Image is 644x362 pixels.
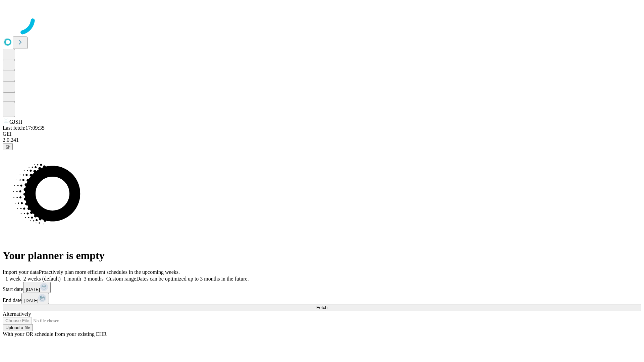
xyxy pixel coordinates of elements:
[3,311,31,317] span: Alternatively
[3,324,33,331] button: Upload a file
[3,143,13,150] button: @
[23,276,61,282] span: 2 weeks (default)
[3,304,641,311] button: Fetch
[3,249,641,262] h1: Your planner is empty
[3,293,641,304] div: End date
[21,293,49,304] button: [DATE]
[5,144,10,149] span: @
[26,287,40,292] span: [DATE]
[5,276,21,282] span: 1 week
[3,131,641,137] div: GEI
[3,137,641,143] div: 2.0.241
[136,276,249,282] span: Dates can be optimized up to 3 months in the future.
[39,269,180,275] span: Proactively plan more efficient schedules in the upcoming weeks.
[3,282,641,293] div: Start date
[316,305,327,310] span: Fetch
[3,331,107,337] span: With your OR schedule from your existing EHR
[23,282,51,293] button: [DATE]
[3,125,45,131] span: Last fetch: 17:09:35
[63,276,81,282] span: 1 month
[84,276,104,282] span: 3 months
[24,298,38,303] span: [DATE]
[106,276,136,282] span: Custom range
[3,269,39,275] span: Import your data
[9,119,22,125] span: GJSH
